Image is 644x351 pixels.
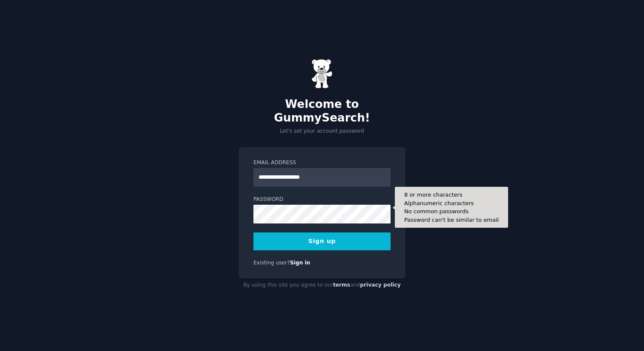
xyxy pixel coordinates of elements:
[253,196,391,203] label: Password
[239,98,405,125] h2: Welcome to GummySearch!
[239,278,405,292] div: By using this site you agree to our and
[360,282,401,288] a: privacy policy
[311,59,333,89] img: Gummy Bear
[333,282,350,288] a: terms
[239,128,405,135] p: Let's set your account password
[290,260,310,266] a: Sign in
[253,159,391,167] label: Email Address
[253,260,290,266] span: Existing user?
[253,232,391,250] button: Sign up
